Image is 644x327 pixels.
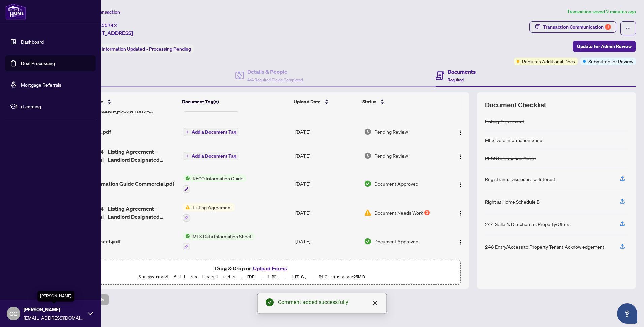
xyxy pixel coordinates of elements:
[293,198,362,227] td: [DATE]
[485,118,524,125] div: Listing Agreement
[588,58,633,65] span: Submitted for Review
[84,44,194,53] div: Status:
[102,22,117,28] span: 55743
[192,154,236,158] span: Add a Document Tag
[455,236,466,247] button: Logo
[372,300,378,306] span: close
[626,26,631,31] span: ellipsis
[448,77,464,82] span: Required
[294,98,321,105] span: Upload Date
[577,41,632,52] span: Update for Admin Review
[455,207,466,218] button: Logo
[190,232,254,240] span: MLS Data Information Sheet
[9,309,18,318] span: CC
[448,68,476,76] h4: Documents
[5,3,26,20] img: logo
[183,152,239,160] button: Add a Document Tag
[543,22,611,32] div: Transaction Communication
[74,148,177,164] span: Ontario 594 - Listing Agreement - Commercial - Landlord Designated Representation Agreement - Aut...
[183,128,239,136] button: Add a Document Tag
[183,152,239,160] button: Add a Document Tag
[360,92,443,111] th: Status
[522,58,575,65] span: Requires Additional Docs
[21,60,55,66] a: Deal Processing
[364,180,372,187] img: Document Status
[371,299,379,307] a: Close
[529,21,616,33] button: Transaction Communication1
[374,209,423,216] span: Document Needs Work
[573,41,636,52] button: Update for Admin Review
[186,154,189,158] span: plus
[102,46,191,52] span: Information Updated - Processing Pending
[293,121,362,142] td: [DATE]
[485,155,536,162] div: RECO Information Guide
[567,8,636,16] article: Transaction saved 2 minutes ago
[291,92,360,111] th: Upload Date
[84,9,120,15] span: View Transaction
[247,77,303,82] span: 4/4 Required Fields Completed
[186,130,189,134] span: plus
[37,291,74,302] div: [PERSON_NAME]
[364,238,372,245] img: Document Status
[458,211,463,216] img: Logo
[374,238,418,245] span: Document Approved
[485,136,544,144] div: MLS Data Information Sheet
[364,209,372,216] img: Document Status
[458,240,463,245] img: Logo
[21,82,61,88] a: Mortgage Referrals
[364,152,372,159] img: Document Status
[364,128,372,135] img: Document Status
[458,154,463,159] img: Logo
[47,273,456,281] p: Supported files include .PDF, .JPG, .JPEG, .PNG under 25 MB
[455,126,466,137] button: Logo
[374,152,408,159] span: Pending Review
[183,232,190,240] img: Status Icon
[485,220,571,228] div: 244 Seller’s Direction re: Property/Offers
[183,204,235,222] button: Status IconListing Agreement
[215,264,289,273] span: Drag & Drop or
[190,204,235,211] span: Listing Agreement
[293,169,362,198] td: [DATE]
[485,100,546,110] span: Document Checklist
[183,232,254,251] button: Status IconMLS Data Information Sheet
[374,128,408,135] span: Pending Review
[362,98,376,105] span: Status
[183,175,190,182] img: Status Icon
[21,103,91,110] span: rLearning
[485,175,555,183] div: Registrants Disclosure of Interest
[617,303,637,324] button: Open asap
[84,29,133,37] span: [STREET_ADDRESS]
[43,260,460,285] span: Drag & Drop orUpload FormsSupported files include .PDF, .JPG, .JPEG, .PNG under25MB
[458,130,463,135] img: Logo
[74,205,177,221] span: Ontario 594 - Listing Agreement - Commercial - Landlord Designated Representation Agreement - Aut...
[251,264,289,273] button: Upload Forms
[424,210,430,215] div: 1
[455,150,466,161] button: Logo
[374,180,418,187] span: Document Approved
[71,92,179,111] th: (6) File Name
[485,243,604,250] div: 248 Entry/Access to Property Tenant Acknowledgement
[190,175,246,182] span: RECO Information Guide
[247,68,303,76] h4: Details & People
[293,142,362,169] td: [DATE]
[74,180,174,188] span: RECO Information Guide Commercial.pdf
[458,182,463,187] img: Logo
[24,306,84,313] span: [PERSON_NAME]
[21,39,44,45] a: Dashboard
[183,204,190,211] img: Status Icon
[179,92,291,111] th: Document Tag(s)
[24,314,84,321] span: [EMAIL_ADDRESS][DOMAIN_NAME]
[485,198,540,205] div: Right at Home Schedule B
[293,227,362,256] td: [DATE]
[192,130,236,134] span: Add a Document Tag
[455,178,466,189] button: Logo
[278,298,378,306] div: Comment added successfully
[183,175,246,193] button: Status IconRECO Information Guide
[183,128,239,136] button: Add a Document Tag
[266,298,274,306] span: check-circle
[605,24,611,30] div: 1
